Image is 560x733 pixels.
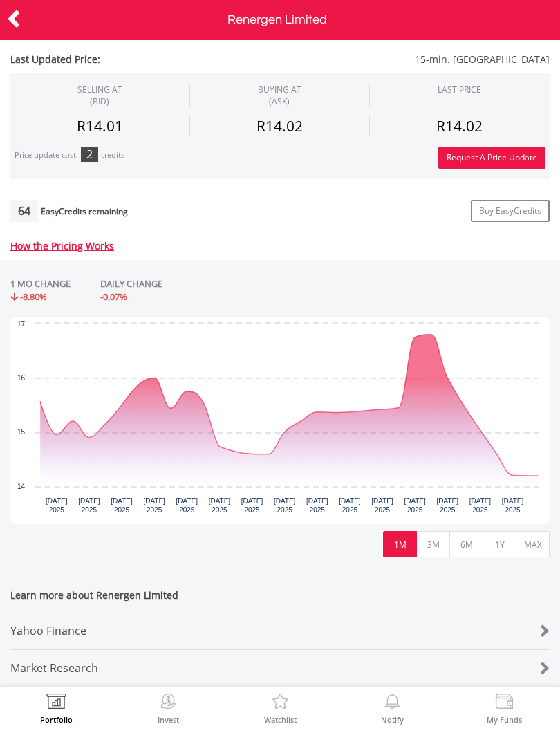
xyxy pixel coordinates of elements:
button: 3M [416,531,450,557]
button: 1M [383,531,417,557]
a: Buy EasyCredits [471,200,550,222]
label: Portfolio [40,716,73,723]
a: Market Research [10,650,550,687]
span: Learn more about Renergen Limited [10,588,550,613]
a: Watchlist [264,694,297,723]
text: [DATE] 2025 [143,497,165,514]
button: MAX [516,531,550,557]
span: Last Updated Price: [10,53,235,66]
label: Watchlist [264,716,297,723]
button: Request A Price Update [438,147,545,169]
div: Chart. Highcharts interactive chart. [10,317,550,524]
text: [DATE] 2025 [111,497,133,514]
div: LAST PRICE [438,84,481,95]
text: [DATE] 2025 [78,497,100,514]
div: 1 MO CHANGE [10,277,71,290]
div: credits [101,150,124,160]
text: [DATE] 2025 [469,497,492,514]
text: [DATE] 2025 [241,497,263,514]
div: Price update cost: [15,150,78,160]
label: Invest [158,716,179,723]
span: -8.80% [20,290,47,303]
a: How the Pricing Works [10,239,114,252]
text: [DATE] 2025 [404,497,426,514]
a: Portfolio [40,694,73,723]
a: Yahoo Finance [10,613,550,650]
span: (ASK) [258,95,301,107]
text: [DATE] 2025 [274,497,296,514]
div: SELLING AT [77,84,122,107]
text: [DATE] 2025 [306,497,328,514]
text: [DATE] 2025 [176,497,198,514]
div: 64 [10,200,38,222]
button: 6M [449,531,483,557]
text: 16 [17,374,26,382]
span: BUYING AT [258,84,301,107]
div: Market Research [10,650,505,687]
img: View Funds [494,694,515,713]
a: Invest [158,694,179,723]
span: R14.02 [256,116,303,136]
text: [DATE] 2025 [437,497,459,514]
text: 14 [17,483,26,490]
text: [DATE] 2025 [46,497,68,514]
label: Notify [381,716,404,723]
button: 1Y [483,531,516,557]
text: 17 [17,320,26,328]
text: [DATE] 2025 [502,497,524,514]
div: 2 [81,147,98,162]
span: (BID) [77,95,122,107]
div: EasyCredits remaining [41,207,128,219]
svg: Interactive chart [10,317,550,524]
label: My Funds [487,716,522,723]
img: View Portfolio [46,694,67,713]
span: -0.07% [100,290,127,303]
div: Yahoo Finance [10,613,505,649]
text: 15 [17,428,26,436]
text: [DATE] 2025 [209,497,231,514]
div: DAILY CHANGE [100,277,213,290]
a: My Funds [487,694,522,723]
text: [DATE] 2025 [339,497,361,514]
span: R14.01 [77,116,123,136]
span: R14.02 [436,116,483,136]
img: View Notifications [382,694,403,713]
text: [DATE] 2025 [371,497,393,514]
img: Invest Now [158,694,179,713]
a: Notify [381,694,404,723]
span: 15-min. [GEOGRAPHIC_DATA] [235,53,550,66]
img: Watchlist [270,694,291,713]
